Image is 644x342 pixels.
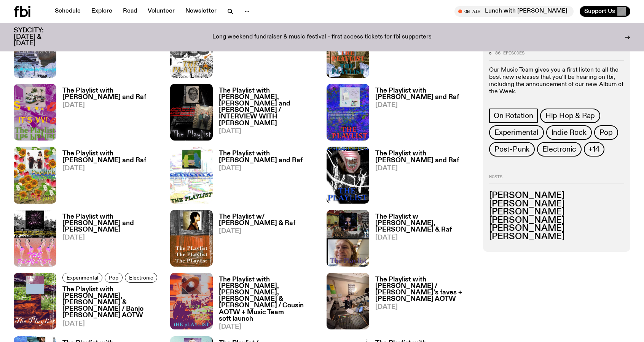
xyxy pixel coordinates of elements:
[87,6,117,17] a: Explore
[143,6,179,17] a: Volunteer
[489,108,538,123] a: On Rotation
[594,125,618,139] a: Pop
[375,304,474,310] span: [DATE]
[219,276,317,322] h3: The Playlist with [PERSON_NAME], [PERSON_NAME], [PERSON_NAME] & [PERSON_NAME] / Cousin AOTW + Mus...
[584,8,615,15] span: Support Us
[369,276,474,330] a: The Playlist with [PERSON_NAME] / [PERSON_NAME]'s faves + [PERSON_NAME] AOTW[DATE]
[494,111,533,120] span: On Rotation
[62,165,161,172] span: [DATE]
[109,275,118,280] span: Pop
[125,273,157,283] a: Electronic
[219,150,317,163] h3: The Playlist with [PERSON_NAME] and Raf
[181,6,221,17] a: Newsletter
[599,128,613,136] span: Pop
[369,214,474,267] a: The Playlist w [PERSON_NAME], [PERSON_NAME] & Raf[DATE]
[489,208,624,216] h3: [PERSON_NAME]
[67,275,98,280] span: Experimental
[62,286,161,319] h3: The Playlist with [PERSON_NAME], [PERSON_NAME] & [PERSON_NAME] / Banjo [PERSON_NAME] AOTW
[62,214,161,233] h3: The Playlist with [PERSON_NAME] and [PERSON_NAME]
[375,165,474,172] span: [DATE]
[546,125,592,139] a: Indie Rock
[545,111,595,120] span: Hip Hop & Rap
[62,150,161,163] h3: The Playlist with [PERSON_NAME] and Raf
[489,125,544,139] a: Experimental
[489,200,624,208] h3: [PERSON_NAME]
[56,286,161,330] a: The Playlist with [PERSON_NAME], [PERSON_NAME] & [PERSON_NAME] / Banjo [PERSON_NAME] AOTW[DATE]
[375,102,474,109] span: [DATE]
[219,165,317,172] span: [DATE]
[375,276,474,302] h3: The Playlist with [PERSON_NAME] / [PERSON_NAME]'s faves + [PERSON_NAME] AOTW
[219,228,317,235] span: [DATE]
[494,145,529,153] span: Post-Punk
[62,88,161,101] h3: The Playlist with [PERSON_NAME] and Raf
[56,150,161,203] a: The Playlist with [PERSON_NAME] and Raf[DATE]
[369,150,474,203] a: The Playlist with [PERSON_NAME] and Raf[DATE]
[375,150,474,163] h3: The Playlist with [PERSON_NAME] and Raf
[212,34,432,41] p: Long weekend fundraiser & music festival - first access tickets for fbi supporters
[454,6,574,17] button: On AirLunch with [PERSON_NAME]
[489,142,535,156] a: Post-Punk
[62,235,161,241] span: [DATE]
[50,6,85,17] a: Schedule
[489,67,624,96] p: Our Music Team gives you a first listen to all the best new releases that you'll be hearing on fb...
[129,275,153,280] span: Electronic
[219,88,317,127] h3: The Playlist with [PERSON_NAME], [PERSON_NAME] and [PERSON_NAME] / INTERVIEW WITH [PERSON_NAME]
[495,51,524,55] span: 86 episodes
[489,192,624,200] h3: [PERSON_NAME]
[552,128,587,136] span: Indie Rock
[219,128,317,135] span: [DATE]
[489,216,624,225] h3: [PERSON_NAME]
[62,273,102,283] a: Experimental
[494,128,539,136] span: Experimental
[584,142,604,156] button: +14
[56,88,161,141] a: The Playlist with [PERSON_NAME] and Raf[DATE]
[588,145,599,153] span: +14
[213,88,317,141] a: The Playlist with [PERSON_NAME], [PERSON_NAME] and [PERSON_NAME] / INTERVIEW WITH [PERSON_NAME][D...
[62,321,161,327] span: [DATE]
[213,150,317,203] a: The Playlist with [PERSON_NAME] and Raf[DATE]
[375,214,474,233] h3: The Playlist w [PERSON_NAME], [PERSON_NAME] & Raf
[213,214,317,267] a: The Playlist w/ [PERSON_NAME] & Raf[DATE]
[542,145,576,153] span: Electronic
[537,142,582,156] a: Electronic
[56,214,161,267] a: The Playlist with [PERSON_NAME] and [PERSON_NAME][DATE]
[540,108,600,123] a: Hip Hop & Rap
[14,27,62,47] h3: SYDCITY: [DATE] & [DATE]
[369,88,474,141] a: The Playlist with [PERSON_NAME] and Raf[DATE]
[489,233,624,241] h3: [PERSON_NAME]
[489,224,624,233] h3: [PERSON_NAME]
[489,174,624,184] h2: Hosts
[105,273,123,283] a: Pop
[375,235,474,241] span: [DATE]
[580,6,630,17] button: Support Us
[219,324,317,330] span: [DATE]
[118,6,142,17] a: Read
[213,276,317,330] a: The Playlist with [PERSON_NAME], [PERSON_NAME], [PERSON_NAME] & [PERSON_NAME] / Cousin AOTW + Mus...
[219,214,317,227] h3: The Playlist w/ [PERSON_NAME] & Raf
[62,102,161,109] span: [DATE]
[375,88,474,101] h3: The Playlist with [PERSON_NAME] and Raf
